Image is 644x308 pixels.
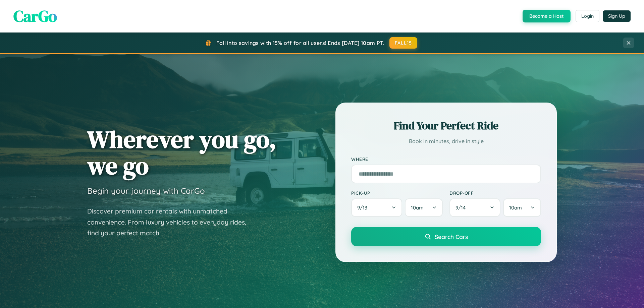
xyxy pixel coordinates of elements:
[87,126,276,179] h1: Wherever you go, we go
[357,204,371,211] span: 9 / 13
[411,204,424,211] span: 10am
[449,190,541,196] label: Drop-off
[13,5,57,27] span: CarGo
[351,118,541,133] h2: Find Your Perfect Ride
[405,198,443,217] button: 10am
[87,186,205,196] h3: Begin your journey with CarGo
[449,198,500,217] button: 9/14
[503,198,541,217] button: 10am
[216,40,384,46] span: Fall into savings with 15% off for all users! Ends [DATE] 10am PT.
[509,204,522,211] span: 10am
[351,198,402,217] button: 9/13
[523,10,571,22] button: Become a Host
[351,136,541,146] p: Book in minutes, drive in style
[87,206,255,239] p: Discover premium car rentals with unmatched convenience. From luxury vehicles to everyday rides, ...
[455,204,469,211] span: 9 / 14
[435,233,468,240] span: Search Cars
[351,156,541,162] label: Where
[389,37,418,49] button: FALL15
[603,10,631,22] button: Sign Up
[576,10,599,22] button: Login
[351,190,443,196] label: Pick-up
[351,227,541,246] button: Search Cars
